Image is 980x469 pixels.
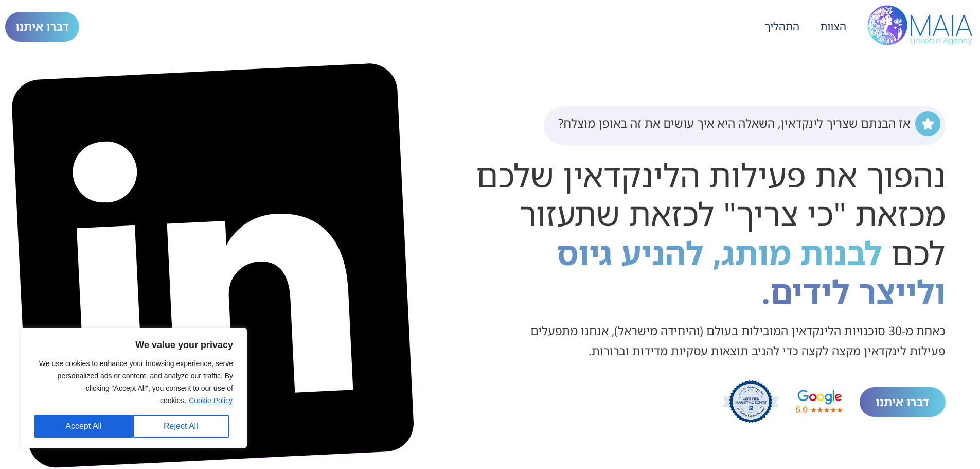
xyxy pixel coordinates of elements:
a: דברו איתנו [5,12,79,42]
button: Reject All [133,415,229,438]
h2: אז הבנתם שצריך לינקדאין, השאלה היא איך עושים את זה באופן מוצלח? [558,116,910,131]
p: We value your privacy [34,339,233,351]
span: לבנות מותג, להניע גיוס ולייצר לידים. [557,231,946,313]
div: We value your privacy [21,328,247,448]
span: דברו איתנו [15,17,69,37]
nav: Menu [90,11,857,42]
span: נהפוך את פעילות הלינקדאין שלכם מכזאת "כי צריך" לכזאת שתעזור לכם [476,153,946,274]
p: כאחת מ-30 סוכנויות הלינקדאין המובילות בעולם (והיחידה מישראל), אנחנו מתפעלים פעילות לינקדאין מקצה ... [524,321,946,361]
a: דברו איתנו [860,387,946,417]
a: Cookie Policy [188,396,233,405]
a: התהליך [754,11,810,42]
a: הצוות [810,11,857,42]
button: Accept All [34,415,133,438]
p: We use cookies to enhance your browsing experience, serve personalized ads or content, and analyz... [34,357,233,407]
span: דברו איתנו [876,392,929,412]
